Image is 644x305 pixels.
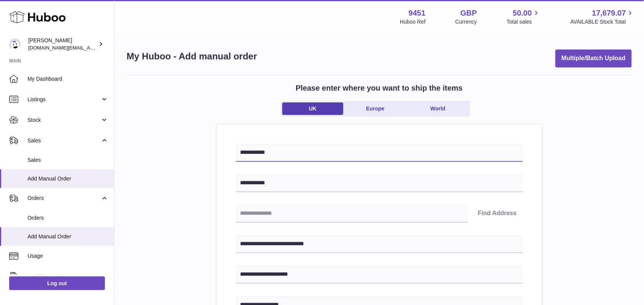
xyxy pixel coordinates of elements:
[282,102,343,115] a: UK
[9,276,105,290] a: Log out
[127,50,257,62] h1: My Huboo - Add manual order
[570,18,635,26] span: AVAILABLE Stock Total
[27,75,108,83] span: My Dashboard
[409,8,426,18] strong: 9451
[27,175,108,182] span: Add Manual Order
[345,102,406,115] a: Europe
[27,117,100,124] span: Stock
[28,45,152,51] span: [DOMAIN_NAME][EMAIL_ADDRESS][DOMAIN_NAME]
[9,38,21,50] img: amir.ch@gmail.com
[27,137,100,144] span: Sales
[296,83,463,93] h2: Please enter where you want to ship the items
[460,8,477,18] strong: GBP
[592,8,626,18] span: 17,679.07
[456,18,477,26] div: Currency
[400,18,426,26] div: Huboo Ref
[27,273,100,280] span: Invoicing and Payments
[28,37,97,51] div: [PERSON_NAME]
[27,214,108,222] span: Orders
[27,195,100,202] span: Orders
[555,50,632,67] button: Multiple/Batch Upload
[513,8,532,18] span: 50.00
[507,18,541,26] span: Total sales
[27,233,108,240] span: Add Manual Order
[27,156,108,164] span: Sales
[27,96,100,103] span: Listings
[27,252,108,260] span: Usage
[570,8,635,26] a: 17,679.07 AVAILABLE Stock Total
[507,8,541,26] a: 50.00 Total sales
[407,102,469,115] a: World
